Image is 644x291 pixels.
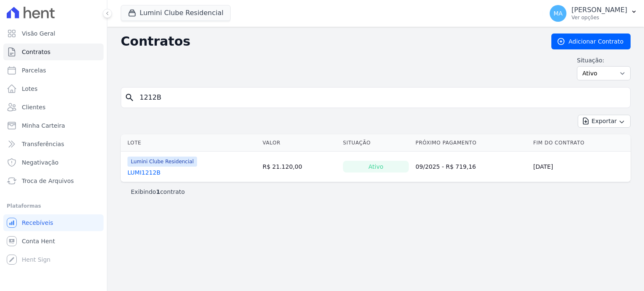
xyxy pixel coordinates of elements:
[22,29,55,38] span: Visão Geral
[415,163,476,170] a: 09/2025 - R$ 719,16
[22,219,53,227] span: Recebíveis
[3,233,104,250] a: Conta Hent
[127,168,161,177] a: LUMI1212B
[3,117,104,134] a: Minha Carteira
[3,154,104,171] a: Negativação
[131,188,185,196] p: Exibindo contrato
[3,173,104,189] a: Troca de Arquivos
[22,103,45,111] span: Clientes
[571,6,627,14] p: [PERSON_NAME]
[3,62,104,79] a: Parcelas
[121,134,259,152] th: Lote
[343,161,409,173] div: Ativo
[156,188,160,195] b: 1
[125,93,135,103] i: search
[3,80,104,97] a: Lotes
[22,237,55,245] span: Conta Hent
[543,2,644,25] button: MA [PERSON_NAME] Ver opções
[553,10,563,16] span: MA
[22,66,46,75] span: Parcelas
[530,152,631,182] td: [DATE]
[22,158,59,167] span: Negativação
[7,201,100,211] div: Plataformas
[22,177,74,185] span: Troca de Arquivos
[577,56,631,64] label: Situação:
[121,34,538,49] h2: Contratos
[412,134,530,152] th: Próximo Pagamento
[571,14,627,21] p: Ver opções
[3,214,104,231] a: Recebíveis
[22,140,64,148] span: Transferências
[259,134,340,152] th: Valor
[551,33,631,49] a: Adicionar Contrato
[3,25,104,42] a: Visão Geral
[22,121,65,130] span: Minha Carteira
[578,115,631,128] button: Exportar
[22,48,50,56] span: Contratos
[340,134,412,152] th: Situação
[135,89,627,106] input: Buscar por nome do lote
[259,152,340,182] td: R$ 21.120,00
[127,157,197,167] span: Lumini Clube Residencial
[3,99,104,116] a: Clientes
[3,44,104,60] a: Contratos
[22,85,38,93] span: Lotes
[121,5,231,21] button: Lumini Clube Residencial
[3,136,104,152] a: Transferências
[530,134,631,152] th: Fim do Contrato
